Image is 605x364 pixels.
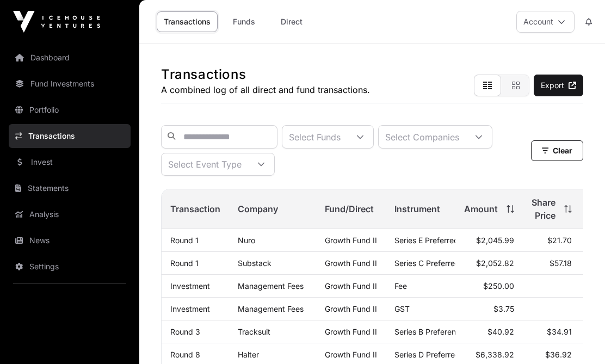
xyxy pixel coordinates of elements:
[9,255,131,279] a: Settings
[325,236,377,245] a: Growth Fund II
[545,350,572,359] span: $36.92
[238,258,271,268] a: Substack
[516,11,575,33] button: Account
[394,327,491,336] span: Series B Preference Shares
[551,312,605,364] iframe: Chat Widget
[394,304,410,313] span: GST
[238,350,259,359] a: Halter
[325,281,377,291] a: Growth Fund II
[464,202,498,215] span: Amount
[325,327,377,336] a: Growth Fund II
[455,320,523,343] td: $40.92
[238,202,278,215] span: Company
[9,176,131,200] a: Statements
[9,72,131,96] a: Fund Investments
[9,229,131,252] a: News
[9,150,131,174] a: Invest
[170,350,200,359] a: Round 8
[238,327,270,336] a: Tracksuit
[161,83,370,96] p: A combined log of all direct and fund transactions.
[547,327,572,336] span: $34.91
[532,196,555,222] span: Share Price
[534,75,583,96] a: Export
[157,11,218,32] a: Transactions
[325,304,377,313] a: Growth Fund II
[162,153,248,175] div: Select Event Type
[13,11,100,33] img: Icehouse Ventures Logo
[9,46,131,70] a: Dashboard
[238,236,255,245] a: Nuro
[394,236,481,245] span: Series E Preferred Stock
[9,202,131,226] a: Analysis
[170,258,199,268] a: Round 1
[379,126,466,148] div: Select Companies
[270,11,313,32] a: Direct
[170,202,220,215] span: Transaction
[455,229,523,252] td: $2,045.99
[394,202,440,215] span: Instrument
[238,304,307,313] p: Management Fees
[325,350,377,359] a: Growth Fund II
[170,281,210,291] a: Investment
[550,258,572,268] span: $57.18
[282,126,347,148] div: Select Funds
[170,304,210,313] a: Investment
[9,124,131,148] a: Transactions
[394,350,483,359] span: Series D Preferred Stock
[222,11,266,32] a: Funds
[238,281,307,291] p: Management Fees
[455,252,523,275] td: $2,052.82
[161,66,370,83] h1: Transactions
[325,258,377,268] a: Growth Fund II
[170,236,199,245] a: Round 1
[394,281,407,291] span: Fee
[531,140,583,161] button: Clear
[547,236,572,245] span: $21.70
[9,98,131,122] a: Portfolio
[394,258,483,268] span: Series C Preferred Stock
[325,202,374,215] span: Fund/Direct
[455,298,523,320] td: $3.75
[455,275,523,298] td: $250.00
[170,327,200,336] a: Round 3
